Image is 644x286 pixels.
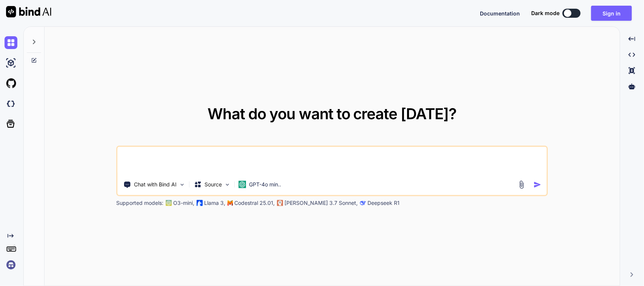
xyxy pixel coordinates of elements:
img: Pick Tools [179,181,186,188]
p: Llama 3, [204,199,226,207]
img: ai-studio [5,57,17,69]
button: Sign in [591,6,632,21]
p: Deepseek R1 [368,199,400,207]
p: Codestral 25.01, [235,199,275,207]
img: Pick Models [224,181,231,188]
img: Llama2 [197,200,203,206]
p: Supported models: [117,199,164,207]
img: icon [533,181,541,189]
span: Dark mode [531,9,559,17]
img: githubLight [5,77,17,90]
p: GPT-4o min.. [249,181,281,188]
img: Mistral-AI [228,200,233,206]
img: claude [360,200,366,206]
span: Documentation [480,10,520,17]
img: chat [5,36,17,49]
img: GPT-4 [166,200,172,206]
img: darkCloudIdeIcon [5,97,17,110]
p: Chat with Bind AI [134,181,177,188]
img: attachment [517,180,526,189]
span: What do you want to create [DATE]? [207,105,457,123]
p: [PERSON_NAME] 3.7 Sonnet, [285,199,358,207]
img: GPT-4o mini [239,181,246,188]
img: signin [5,258,17,271]
p: Source [205,181,222,188]
p: O3-mini, [174,199,195,207]
img: claude [277,200,283,206]
img: Bind AI [6,6,51,17]
button: Documentation [480,9,520,17]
